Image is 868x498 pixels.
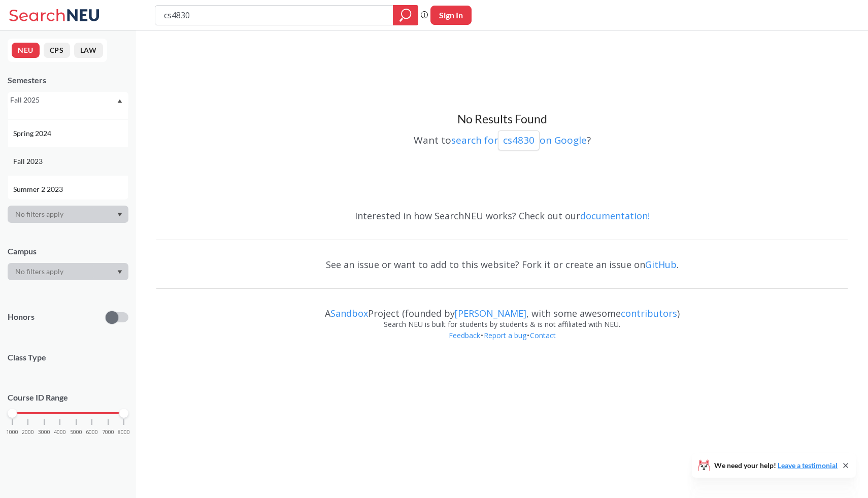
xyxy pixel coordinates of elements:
[13,156,45,167] span: Fall 2023
[8,246,128,257] div: Campus
[8,392,128,404] p: Course ID Range
[74,43,103,58] button: LAW
[8,311,35,323] p: Honors
[529,330,556,340] a: Contact
[8,75,128,86] div: Semesters
[430,6,472,25] button: Sign In
[117,99,122,103] svg: Dropdown arrow
[8,92,128,108] div: Fall 2025Dropdown arrowSpring 2025Fall 2024Summer 2 2024Summer Full 2024Summer 1 2024Spring 2024F...
[778,461,838,470] a: Leave a testimonial
[645,258,677,271] a: GitHub
[12,43,40,58] button: NEU
[714,462,838,469] span: We need your help!
[163,7,386,24] input: Class, professor, course number, "phrase"
[22,429,34,435] span: 2000
[6,429,18,435] span: 1000
[118,429,130,435] span: 8000
[13,128,53,139] span: Spring 2024
[38,429,50,435] span: 3000
[483,330,527,340] a: Report a bug
[13,184,65,195] span: Summer 2 2023
[117,213,122,217] svg: Dropdown arrow
[8,263,128,280] div: Dropdown arrow
[156,250,848,279] div: See an issue or want to add to this website? Fork it or create an issue on .
[156,201,848,230] div: Interested in how SearchNEU works? Check out our
[10,94,116,106] div: Fall 2025
[451,134,587,147] a: search forcs4830on Google
[156,112,848,127] h3: No Results Found
[70,429,82,435] span: 5000
[156,330,848,356] div: • •
[102,429,114,435] span: 7000
[156,298,848,319] div: A Project (founded by , with some awesome )
[621,307,677,319] a: contributors
[580,210,650,222] a: documentation!
[86,429,98,435] span: 6000
[393,5,418,25] div: magnifying glass
[156,127,848,150] div: Want to ?
[54,429,66,435] span: 4000
[330,307,368,319] a: Sandbox
[448,330,481,340] a: Feedback
[503,134,535,147] p: cs4830
[8,352,128,363] span: Class Type
[8,206,128,223] div: Dropdown arrow
[156,319,848,330] div: Search NEU is built for students by students & is not affiliated with NEU.
[117,270,122,274] svg: Dropdown arrow
[44,43,70,58] button: CPS
[455,307,526,319] a: [PERSON_NAME]
[399,8,412,22] svg: magnifying glass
